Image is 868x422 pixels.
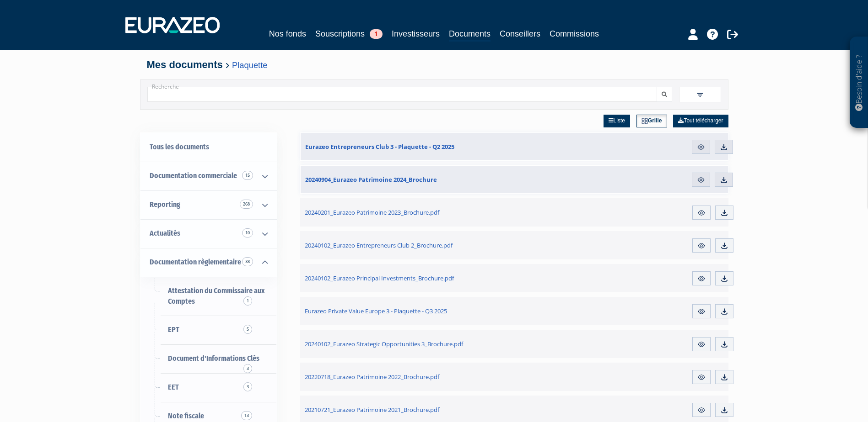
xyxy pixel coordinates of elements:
p: Besoin d'aide ? [854,42,864,124]
h4: Mes documents [147,59,722,70]
span: 1 [370,29,383,39]
span: 20210721_Eurazeo Patrimoine 2021_Brochure.pdf [305,406,439,414]
a: 20240102_Eurazeo Principal Investments_Brochure.pdf [300,264,570,292]
a: Eurazeo Private Value Europe 3 - Plaquette - Q3 2025 [300,297,570,325]
span: 38 [242,257,253,266]
span: 20240102_Eurazeo Strategic Opportunities 3_Brochure.pdf [305,340,463,348]
span: 15 [242,171,253,180]
a: Souscriptions1 [315,27,383,40]
img: eye.svg [697,274,706,283]
span: Eurazeo Entrepreneurs Club 3 - Plaquette - Q2 2025 [305,142,454,151]
a: Documentation règlementaire 38 [140,248,277,277]
span: 3 [243,364,252,373]
img: download.svg [720,143,728,151]
img: eye.svg [697,176,705,184]
span: Documentation commerciale [150,171,237,180]
img: download.svg [720,209,728,217]
a: Tout télécharger [673,115,728,127]
span: EET [168,383,179,391]
span: 20240201_Eurazeo Patrimoine 2023_Brochure.pdf [305,208,439,216]
span: Eurazeo Private Value Europe 3 - Plaquette - Q3 2025 [305,307,447,315]
a: 20240102_Eurazeo Strategic Opportunities 3_Brochure.pdf [300,330,570,358]
img: eye.svg [697,242,706,250]
span: Reporting [150,200,180,209]
a: EPT5 [140,316,277,344]
span: 268 [240,200,253,209]
a: Actualités 10 [140,219,277,248]
a: EET3 [140,373,277,402]
a: Liste [604,115,630,127]
img: download.svg [720,274,728,283]
span: 10 [242,228,253,237]
img: eye.svg [697,209,706,217]
a: 20240904_Eurazeo Patrimoine 2024_Brochure [301,166,570,193]
img: eye.svg [697,307,706,316]
img: filter.svg [696,91,704,99]
a: Plaquette [232,60,267,70]
a: Documentation commerciale 15 [140,162,277,190]
a: Eurazeo Entrepreneurs Club 3 - Plaquette - Q2 2025 [301,133,570,160]
a: Conseillers [500,27,540,40]
span: 20240102_Eurazeo Principal Investments_Brochure.pdf [305,274,454,282]
img: download.svg [720,340,728,348]
span: Documentation règlementaire [150,258,241,266]
span: 3 [243,382,252,391]
input: Recherche [147,87,657,102]
img: download.svg [720,406,728,414]
a: Grille [636,115,667,127]
img: download.svg [720,373,728,381]
a: 20220718_Eurazeo Patrimoine 2022_Brochure.pdf [300,363,570,391]
a: Documents [449,27,491,42]
img: download.svg [720,242,728,250]
img: 1732889491-logotype_eurazeo_blanc_rvb.png [125,17,220,33]
a: Commissions [550,27,599,40]
span: Note fiscale [168,411,204,420]
a: Document d'Informations Clés3 [140,344,277,373]
span: 20220718_Eurazeo Patrimoine 2022_Brochure.pdf [305,373,439,381]
span: Attestation du Commissaire aux Comptes [168,286,265,306]
span: 20240904_Eurazeo Patrimoine 2024_Brochure [305,175,437,184]
img: eye.svg [697,406,706,414]
span: 13 [241,411,252,420]
a: Tous les documents [140,133,277,162]
a: Attestation du Commissaire aux Comptes1 [140,277,277,316]
span: 1 [243,296,252,306]
span: 20240102_Eurazeo Entrepreneurs Club 2_Brochure.pdf [305,241,453,249]
span: Actualités [150,229,180,237]
a: 20240201_Eurazeo Patrimoine 2023_Brochure.pdf [300,198,570,227]
img: eye.svg [697,340,706,348]
img: download.svg [720,176,728,184]
img: grid.svg [642,118,648,124]
span: 5 [243,325,252,334]
a: Investisseurs [392,27,440,40]
a: 20240102_Eurazeo Entrepreneurs Club 2_Brochure.pdf [300,231,570,259]
img: eye.svg [697,373,706,381]
span: EPT [168,325,179,334]
img: download.svg [720,307,728,316]
img: eye.svg [697,143,705,151]
a: Reporting 268 [140,190,277,219]
a: Nos fonds [269,27,306,40]
span: Document d'Informations Clés [168,354,259,363]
